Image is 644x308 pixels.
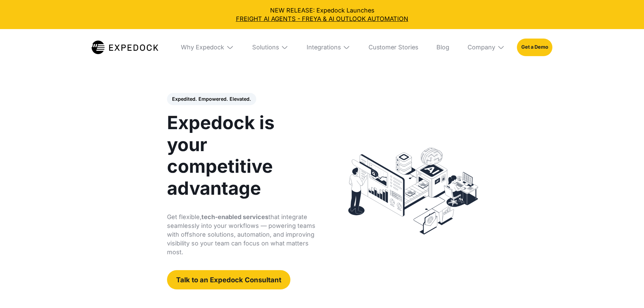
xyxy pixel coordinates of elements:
div: NEW RELEASE: Expedock Launches [6,6,638,23]
div: Company [468,44,495,51]
a: Talk to an Expedock Consultant [167,270,290,289]
div: Solutions [252,44,279,51]
div: Company [461,29,511,66]
a: FREIGHT AI AGENTS - FREYA & AI OUTLOOK AUTOMATION [6,15,638,23]
div: Solutions [246,29,294,66]
a: Customer Stories [362,29,424,66]
div: Integrations [307,44,341,51]
p: Get flexible, that integrate seamlessly into your workflows — powering teams with offshore soluti... [167,213,317,257]
div: Why Expedock [175,29,240,66]
strong: tech-enabled services [201,213,268,220]
h1: Expedock is your competitive advantage [167,112,317,199]
a: Blog [430,29,455,66]
a: Get a Demo [517,39,552,56]
div: Integrations [301,29,356,66]
div: Why Expedock [181,44,224,51]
